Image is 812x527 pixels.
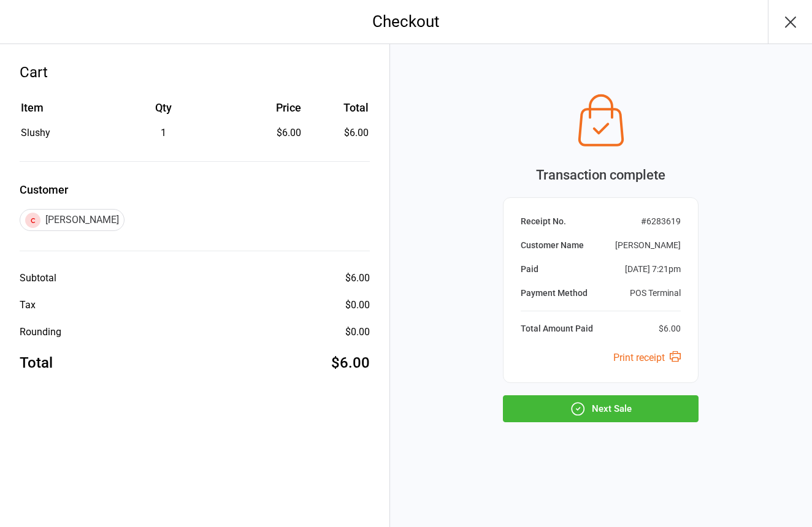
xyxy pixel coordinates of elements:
div: [PERSON_NAME] [20,209,124,231]
div: $6.00 [659,322,681,335]
div: Customer Name [521,239,584,252]
div: $6.00 [345,271,370,286]
a: Print receipt [613,352,681,363]
div: Rounding [20,325,61,339]
th: Qty [95,99,232,124]
div: Cart [20,61,370,83]
div: Subtotal [20,271,56,286]
div: $0.00 [345,325,370,339]
div: Paid [521,263,538,276]
span: Slushy [21,127,50,138]
div: Price [233,99,301,116]
div: $0.00 [345,298,370,313]
div: $6.00 [331,352,370,374]
div: [PERSON_NAME] [615,239,681,252]
div: Receipt No. [521,215,566,228]
div: [DATE] 7:21pm [625,263,681,276]
th: Item [21,99,94,124]
div: $6.00 [233,126,301,140]
td: $6.00 [306,126,369,140]
div: POS Terminal [630,287,681,300]
div: 1 [95,126,232,140]
div: Total Amount Paid [521,322,593,335]
div: Total [20,352,53,374]
label: Customer [20,181,370,198]
div: # 6283619 [641,215,681,228]
div: Tax [20,298,36,313]
button: Next Sale [503,395,699,422]
div: Payment Method [521,287,588,300]
div: Transaction complete [503,165,699,185]
th: Total [306,99,369,124]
